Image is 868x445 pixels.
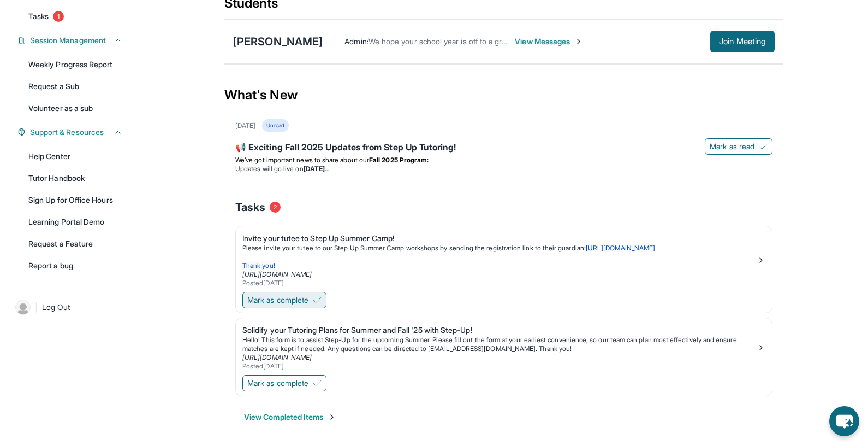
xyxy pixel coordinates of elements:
[710,141,754,152] span: Mark as read
[22,77,129,96] a: Request a Sub
[22,190,129,210] a: Sign Up for Office Hours
[242,270,312,278] a: [URL][DOMAIN_NAME]
[233,34,323,49] div: [PERSON_NAME]
[705,138,772,155] button: Mark as read
[22,234,129,254] a: Request a Feature
[242,233,757,244] div: Invite your tutee to Step Up Summer Camp!
[242,353,312,361] a: [URL][DOMAIN_NAME]
[247,378,308,389] span: Mark as complete
[53,11,64,22] span: 1
[236,226,772,290] a: Invite your tutee to Step Up Summer Camp!Please invite your tutee to our Step Up Summer Camp work...
[22,147,129,166] a: Help Center
[22,212,129,232] a: Learning Portal Demo
[270,202,281,213] span: 2
[235,200,265,215] span: Tasks
[22,168,129,188] a: Tutor Handbook
[369,156,429,164] strong: Fall 2025 Program:
[262,119,288,132] div: Unread
[26,35,122,46] button: Session Management
[247,295,308,306] span: Mark as complete
[304,165,329,173] strong: [DATE]
[313,296,322,305] img: Mark as complete
[244,412,336,423] button: View Completed Items
[719,38,766,45] span: Join Meeting
[242,279,757,288] div: Posted [DATE]
[586,244,655,252] a: [URL][DOMAIN_NAME]
[242,292,326,308] button: Mark as complete
[35,301,38,314] span: |
[242,362,757,371] div: Posted [DATE]
[224,71,783,119] div: What's New
[30,35,106,46] span: Session Management
[42,302,70,313] span: Log Out
[242,261,275,270] span: Thank you!
[22,256,129,276] a: Report a bug
[22,98,129,118] a: Volunteer as a sub
[829,406,859,436] button: chat-button
[242,244,757,253] p: Please invite your tutee to our Step Up Summer Camp workshops by sending the registration link to...
[344,37,368,46] span: Admin :
[759,142,768,151] img: Mark as read
[242,336,757,353] p: Hello! This form is to assist Step-Up for the upcoming Summer. Please fill out the form at your e...
[710,31,775,52] button: Join Meeting
[22,55,129,74] a: Weekly Progress Report
[574,37,583,46] img: Chevron-Right
[235,121,255,130] div: [DATE]
[235,165,772,173] li: Updates will go live on
[236,318,772,373] a: Solidify your Tutoring Plans for Summer and Fall '25 with Step-Up!Hello! This form is to assist S...
[26,127,122,138] button: Support & Resources
[313,379,322,388] img: Mark as complete
[11,295,129,319] a: |Log Out
[235,140,772,156] div: 📢 Exciting Fall 2025 Updates from Step Up Tutoring!
[242,375,326,391] button: Mark as complete
[28,11,49,22] span: Tasks
[515,36,583,47] span: View Messages
[30,127,104,138] span: Support & Resources
[15,300,31,315] img: user-img
[235,156,369,164] span: We’ve got important news to share about our
[22,7,129,26] a: Tasks1
[242,325,757,336] div: Solidify your Tutoring Plans for Summer and Fall '25 with Step-Up!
